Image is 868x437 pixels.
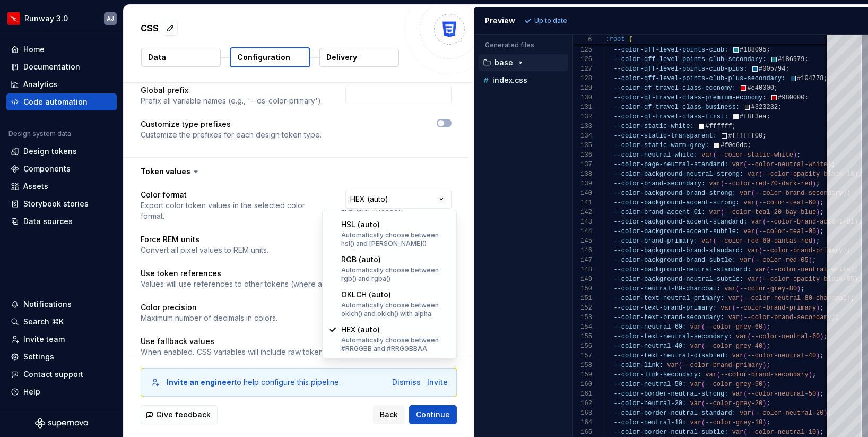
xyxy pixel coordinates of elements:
div: Automatically choose between rgb() and rgba() [341,266,450,283]
div: Automatically choose between oklch() and oklch() with alpha [341,301,450,318]
span: HSL (auto) [341,220,380,229]
div: Automatically choose between hsl() and [PERSON_NAME]() [341,231,450,248]
span: RGB (auto) [341,255,381,264]
span: HEX (auto) [341,325,380,334]
span: OKLCH (auto) [341,290,391,299]
div: Automatically choose between #RRGGBB and #RRGGBBAA [341,336,450,353]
